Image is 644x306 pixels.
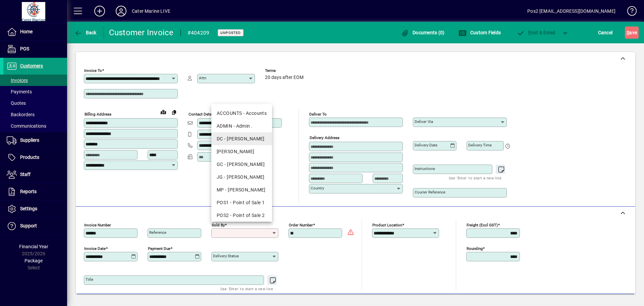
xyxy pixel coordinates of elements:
button: Post & Email [513,27,559,39]
span: Documents (0) [401,30,445,35]
mat-label: Delivery status [213,254,239,258]
a: Staff [3,166,67,183]
a: Backorders [3,109,67,120]
mat-label: Title [86,277,93,282]
span: ave [627,27,637,38]
a: Settings [3,201,67,217]
mat-label: Invoice To [84,68,102,73]
span: Reports [20,189,37,194]
button: Profile [110,5,132,17]
mat-label: Attn [199,76,206,80]
span: POS [20,46,29,51]
div: #404209 [187,28,210,38]
mat-option: MP - Margaret Pierce [211,183,272,196]
button: Custom Fields [457,27,502,39]
mat-label: Payment due [148,246,170,251]
span: Payments [7,89,32,94]
a: View on map [158,106,169,117]
span: P [528,30,531,35]
mat-label: Sold by [212,223,225,227]
div: GC - [PERSON_NAME] [217,161,267,168]
mat-option: ADMIN - Admin . [211,120,272,132]
a: Payments [3,86,67,97]
span: Home [20,29,33,34]
mat-label: Freight (excl GST) [467,223,498,227]
span: Products [20,155,39,160]
a: Products [3,149,67,166]
button: Documents (0) [399,27,446,39]
app-page-header-button: Back [67,27,104,39]
span: Custom Fields [459,30,501,35]
mat-option: DC - Dan Cleaver [211,132,272,145]
mat-label: Invoice date [84,246,106,251]
a: Quotes [3,97,67,109]
div: POS2 - Point of Sale 2 [217,212,267,219]
mat-option: POS1 - Point of Sale 1 [211,196,272,209]
span: Staff [20,172,31,177]
span: ost & Email [517,30,555,35]
mat-label: Invoice number [84,223,111,227]
span: Unposted [220,31,241,35]
span: S [627,30,629,35]
span: Financial Year [19,244,48,249]
span: Communications [7,123,46,129]
mat-option: ACCOUNTS - Accounts [211,107,272,120]
button: Cancel [596,27,614,39]
span: Quotes [7,100,26,106]
a: Suppliers [3,132,67,149]
span: Invoices [7,78,28,83]
button: Save [625,27,639,39]
div: MP - [PERSON_NAME] [217,186,267,193]
div: ACCOUNTS - Accounts [217,110,267,117]
div: [PERSON_NAME] [217,148,267,155]
span: Customers [20,63,43,69]
mat-label: Delivery time [468,143,492,147]
mat-option: GC - Gerard Cantin [211,158,272,171]
div: ADMIN - Admin . [217,123,267,130]
span: 20 days after EOM [265,75,304,80]
span: Suppliers [20,137,39,143]
a: POS [3,41,67,57]
div: POS1 - Point of Sale 1 [217,199,267,206]
button: Back [72,27,98,39]
mat-option: JG - John Giles [211,171,272,183]
mat-label: Instructions [415,166,435,171]
mat-label: Reference [149,230,166,235]
span: Settings [20,206,37,211]
button: Add [89,5,110,17]
span: Package [24,258,43,263]
a: Communications [3,120,67,132]
a: Reports [3,183,67,200]
mat-label: Order number [289,223,313,227]
mat-label: Product location [372,223,402,227]
mat-option: POS2 - Point of Sale 2 [211,209,272,222]
mat-label: Country [311,186,324,190]
span: Back [74,30,97,35]
span: Terms [265,69,305,73]
mat-option: DEB - Debbie McQuarters [211,145,272,158]
button: Copy to Delivery address [169,107,179,118]
span: Cancel [598,27,613,38]
div: DC - [PERSON_NAME] [217,135,267,142]
mat-label: Delivery date [415,143,437,147]
div: Customer Invoice [109,27,174,38]
mat-hint: Use 'Enter' to start a new line [449,174,501,182]
div: Cater Marine LIVE [132,6,170,16]
a: Home [3,24,67,40]
span: Support [20,223,37,228]
a: Knowledge Base [622,1,636,23]
div: Pos2 [EMAIL_ADDRESS][DOMAIN_NAME] [527,6,615,16]
mat-label: Courier Reference [415,190,445,194]
mat-label: Deliver To [309,112,327,117]
span: Backorders [7,112,35,117]
a: Invoices [3,75,67,86]
mat-hint: Use 'Enter' to start a new line [220,285,273,293]
mat-label: Deliver via [415,119,433,124]
mat-label: Rounding [467,246,483,251]
a: Support [3,218,67,234]
div: JG - [PERSON_NAME] [217,174,267,181]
